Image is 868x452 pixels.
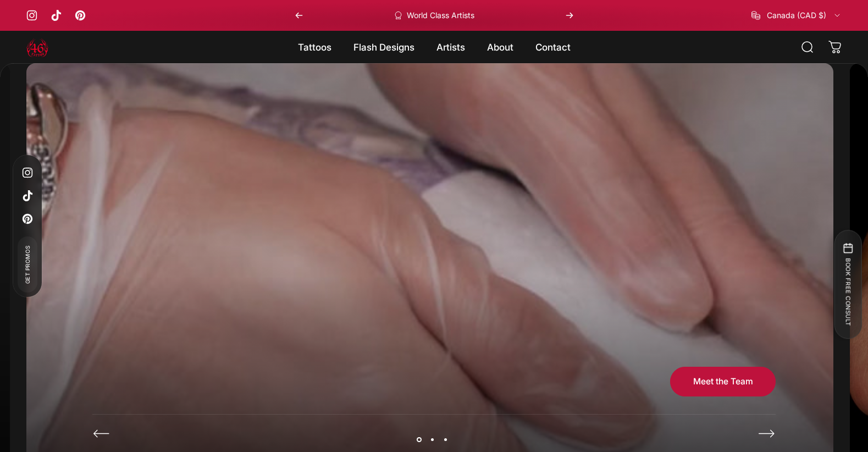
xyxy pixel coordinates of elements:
[670,367,776,396] a: Meet the Team
[758,425,776,443] button: Next
[407,10,474,20] p: World Class Artists
[834,230,861,339] button: BOOK FREE CONSULT
[287,36,342,59] summary: Tattoos
[425,36,476,59] summary: Artists
[524,36,582,59] a: Contact
[287,36,582,59] nav: Primary
[18,236,37,293] a: Get Promos
[92,425,110,443] button: Previous
[476,36,524,59] summary: About
[23,245,32,284] span: Get Promos
[342,36,425,59] summary: Flash Designs
[823,35,847,59] a: 0 items
[767,10,826,20] span: Canada (CAD $)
